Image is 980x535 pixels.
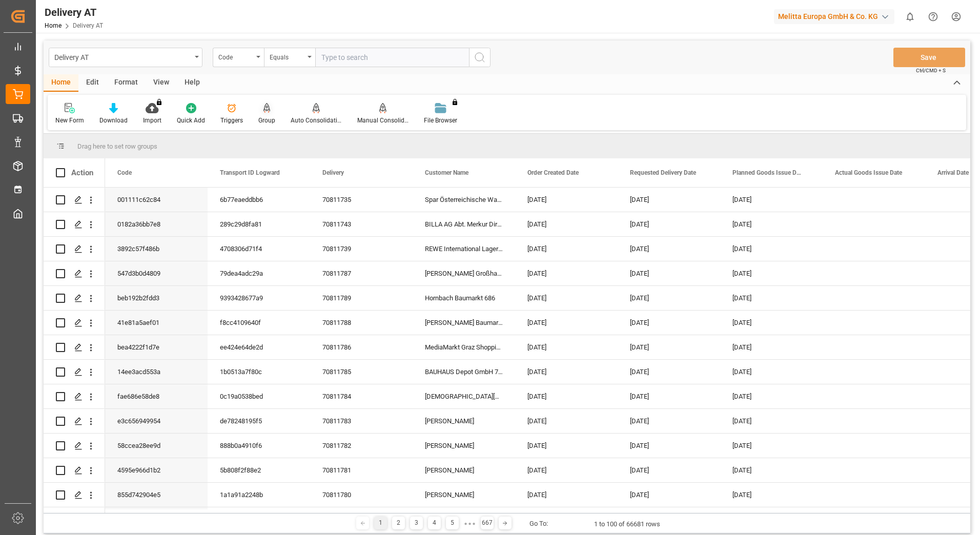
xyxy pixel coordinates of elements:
div: 70811735 [310,188,413,212]
div: BILLA AG Abt. Merkur Direkt [413,212,515,236]
div: [DATE] [720,507,823,531]
div: 79dea4adc29a [208,261,310,285]
div: 70811780 [310,483,413,507]
div: [DATE] [515,237,618,261]
div: 70811785 [310,360,413,384]
div: [DATE] [618,360,720,384]
div: [DATE] [720,261,823,285]
div: [PERSON_NAME] [413,434,515,458]
div: 70811743 [310,212,413,236]
div: Press SPACE to select this row. [44,360,105,384]
div: [DATE] [618,335,720,359]
div: 70811786 [310,335,413,359]
button: show 0 new notifications [899,5,922,28]
div: Press SPACE to select this row. [44,483,105,507]
button: Save [893,48,965,67]
div: Quick Add [177,116,205,125]
div: Melitta Europa GmbH & Co. KG [774,9,894,24]
div: 70811787 [310,261,413,285]
div: [DEMOGRAPHIC_DATA][PERSON_NAME] [413,384,515,408]
span: Delivery [322,169,344,176]
div: [DATE] [720,335,823,359]
div: [DATE] [618,286,720,310]
div: Auto Consolidation [291,116,342,125]
div: Spar Österreichische Waren- [413,188,515,212]
div: [DATE] [515,507,618,531]
div: [DATE] [720,286,823,310]
div: beb192b2fdd3 [105,286,208,310]
div: [DATE] [618,483,720,507]
div: 0c19a0538bed [208,384,310,408]
div: 70811779 [310,507,413,531]
span: Code [117,169,132,176]
div: 139d78f7a9b9 [208,507,310,531]
div: 41e81a5aef01 [105,311,208,335]
span: Ctrl/CMD + S [916,67,946,74]
div: [DATE] [720,409,823,433]
div: 4 [428,517,441,529]
div: Press SPACE to select this row. [44,434,105,458]
div: 1 [374,517,387,529]
div: REWE International Lager- und [413,237,515,261]
div: Delivery AT [54,50,191,63]
div: [DATE] [720,384,823,408]
div: f8cc4109640f [208,311,310,335]
div: [DATE] [618,434,720,458]
div: 74155d589e37 [105,507,208,531]
div: [DATE] [618,384,720,408]
div: [DATE] [515,212,618,236]
div: View [146,74,177,92]
div: Go To: [529,519,548,529]
div: 70811782 [310,434,413,458]
div: Press SPACE to select this row. [44,409,105,434]
div: Equals [270,50,304,62]
div: Press SPACE to select this row. [44,261,105,286]
div: Press SPACE to select this row. [44,311,105,335]
div: [DATE] [720,483,823,507]
div: [PERSON_NAME] [413,507,515,531]
div: 70811788 [310,311,413,335]
span: Actual Goods Issue Date [835,169,902,176]
div: [DATE] [618,237,720,261]
div: 70811781 [310,458,413,482]
div: [DATE] [515,384,618,408]
div: Press SPACE to select this row. [44,458,105,483]
div: 4708306d71f4 [208,237,310,261]
span: Drag here to set row groups [77,142,157,150]
div: 2 [392,517,405,529]
div: 4595e966d1b2 [105,458,208,482]
a: Home [45,22,62,29]
div: [DATE] [618,188,720,212]
div: 0182a36bb7e8 [105,212,208,236]
div: 14ee3acd553a [105,360,208,384]
span: Planned Goods Issue Date [732,169,801,176]
div: Delivery AT [45,5,103,20]
div: [PERSON_NAME] [413,409,515,433]
div: [DATE] [618,311,720,335]
div: [DATE] [720,458,823,482]
div: de78248195f5 [208,409,310,433]
div: [DATE] [515,409,618,433]
span: Order Created Date [527,169,579,176]
div: Manual Consolidation [357,116,409,125]
div: 6b77eaeddbb6 [208,188,310,212]
div: 001111c62c84 [105,188,208,212]
div: [DATE] [618,261,720,285]
div: 855d742904e5 [105,483,208,507]
div: 547d3b0d4809 [105,261,208,285]
div: 667 [481,517,494,529]
div: 5b808f2f88e2 [208,458,310,482]
div: [PERSON_NAME] Großhandels- [413,261,515,285]
div: [DATE] [515,188,618,212]
button: Help Center [922,5,945,28]
div: [DATE] [720,188,823,212]
div: ee424e64de2d [208,335,310,359]
div: 3 [410,517,423,529]
div: [DATE] [618,212,720,236]
div: 70811783 [310,409,413,433]
div: Press SPACE to select this row. [44,188,105,212]
span: Customer Name [425,169,468,176]
div: 58ccea28ee9d [105,434,208,458]
div: 888b0a4910f6 [208,434,310,458]
div: 5 [446,517,459,529]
